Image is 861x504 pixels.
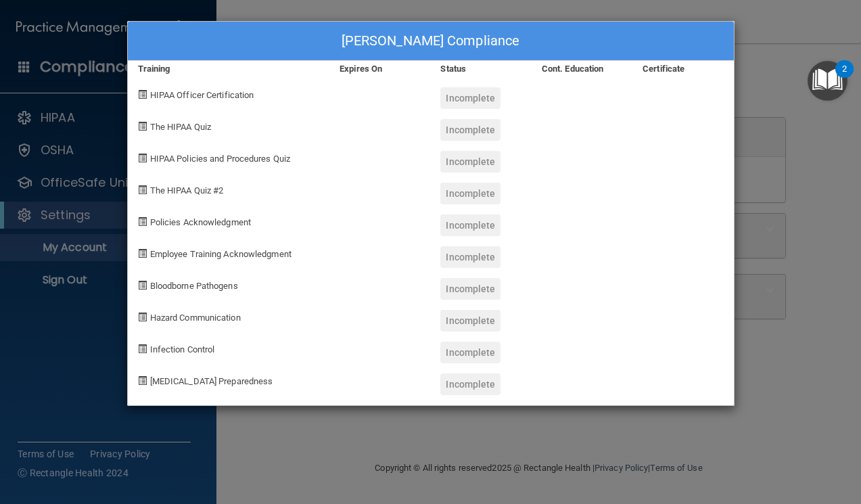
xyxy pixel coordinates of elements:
div: Cont. Education [532,61,632,77]
div: Status [430,61,531,77]
div: Incomplete [440,373,501,395]
div: Incomplete [440,246,501,268]
span: [MEDICAL_DATA] Preparedness [150,376,273,386]
div: Incomplete [440,214,501,236]
span: The HIPAA Quiz #2 [150,185,224,196]
div: [PERSON_NAME] Compliance [128,22,734,61]
div: Incomplete [440,151,501,173]
div: Incomplete [440,119,501,141]
div: Incomplete [440,310,501,331]
div: Incomplete [440,278,501,300]
div: Expires On [329,61,430,77]
div: Certificate [632,61,733,77]
span: Employee Training Acknowledgment [150,249,292,259]
div: Training [128,61,330,77]
button: Open Resource Center, 2 new notifications [808,61,847,101]
span: Bloodborne Pathogens [150,281,238,291]
span: HIPAA Officer Certification [150,90,254,100]
span: The HIPAA Quiz [150,122,211,132]
span: HIPAA Policies and Procedures Quiz [150,154,290,164]
iframe: Drift Widget Chat Controller [627,408,845,462]
div: Incomplete [440,183,501,204]
div: 2 [842,69,847,87]
span: Infection Control [150,344,215,354]
div: Incomplete [440,342,501,363]
span: Policies Acknowledgment [150,217,251,227]
div: Incomplete [440,87,501,109]
span: Hazard Communication [150,313,241,323]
